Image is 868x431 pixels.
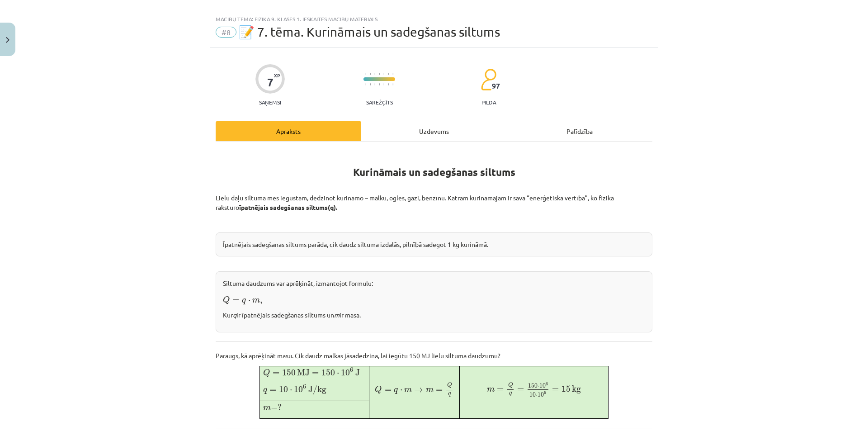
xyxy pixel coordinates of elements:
[528,384,538,388] span: 150
[248,300,250,303] span: ⋅
[374,83,375,85] img: icon-short-line-57e1e144782c952c97e751825c79c345078a6d821885a25fce030b3d8c18986b.svg
[497,388,504,392] span: =
[239,24,500,39] span: 📝 7. tēma. Kurināmais un sadegšanas siltums
[341,369,350,376] span: 10
[353,166,515,179] strong: Kurināmais un sadegšanas siltums
[233,311,236,319] em: q
[481,99,496,105] p: pilda
[271,405,278,411] span: −
[223,279,645,288] p: Siltuma daudzums var aprēķināt, izmantojot formulu:
[388,73,389,75] img: icon-short-line-57e1e144782c952c97e751825c79c345078a6d821885a25fce030b3d8c18986b.svg
[260,300,262,304] span: ,
[279,386,288,393] span: 10
[223,296,230,304] span: Q
[361,121,507,141] div: Uzdevums
[572,385,581,394] span: kg
[239,203,328,211] b: īpatnējais sadegšanas siltums
[269,388,276,392] span: =
[517,388,524,392] span: =
[529,393,536,397] span: 10
[508,382,513,388] span: Q
[383,83,384,85] img: icon-short-line-57e1e144782c952c97e751825c79c345078a6d821885a25fce030b3d8c18986b.svg
[223,310,645,320] p: Kur ir īpatnējais sadegšanas siltums un ir masa.
[365,73,366,75] img: icon-short-line-57e1e144782c952c97e751825c79c345078a6d821885a25fce030b3d8c18986b.svg
[561,386,571,392] span: 15
[539,384,546,388] span: 10
[263,369,270,377] span: Q
[414,388,423,393] span: →
[252,298,260,303] span: m
[328,203,337,211] strong: (q).
[492,82,500,90] span: 97
[544,391,546,394] span: 6
[297,369,310,376] span: MJ
[388,83,389,85] img: icon-short-line-57e1e144782c952c97e751825c79c345078a6d821885a25fce030b3d8c18986b.svg
[487,388,495,392] span: m
[216,193,652,212] p: Lielu daļu siltuma mēs iegūstam, dedzinot kurināmo – malku, ogles, gāzi, benzīnu. Katram kurināma...
[383,73,384,75] img: icon-short-line-57e1e144782c952c97e751825c79c345078a6d821885a25fce030b3d8c18986b.svg
[536,395,538,397] span: ⋅
[538,386,539,388] span: ⋅
[216,232,652,256] div: Īpatnējais sadegšanas siltums parāda, cik daudz siltuma izdalās, pilnībā sadegot 1 kg kurināmā.
[481,68,496,91] img: students-c634bb4e5e11cddfef0936a35e636f08e4e9abd3cc4e673bd6f9a4125e45ecb1.svg
[294,386,303,393] span: 10
[274,73,280,78] span: XP
[312,372,319,375] span: =
[267,76,274,89] div: 7
[290,389,292,392] span: ⋅
[379,73,380,75] img: icon-short-line-57e1e144782c952c97e751825c79c345078a6d821885a25fce030b3d8c18986b.svg
[216,121,361,141] div: Apraksts
[447,383,452,388] span: Q
[375,386,382,394] span: Q
[308,386,313,393] span: J
[321,369,335,376] span: 150
[6,37,9,43] img: icon-close-lesson-0947bae3869378f0d4975bcd49f059093ad1ed9edebbc8119c70593378902aed.svg
[232,299,239,303] span: =
[509,392,512,396] span: q
[242,298,246,304] span: q
[370,73,371,75] img: icon-short-line-57e1e144782c952c97e751825c79c345078a6d821885a25fce030b3d8c18986b.svg
[365,83,366,85] img: icon-short-line-57e1e144782c952c97e751825c79c345078a6d821885a25fce030b3d8c18986b.svg
[404,388,412,393] span: m
[355,369,360,376] span: J
[317,386,326,394] span: kg
[334,311,340,319] em: m
[538,393,544,397] span: 10
[216,27,236,38] span: #8
[507,121,652,141] div: Palīdzība
[216,16,652,22] div: Mācību tēma: Fizika 9. klases 1. ieskaites mācību materiāls
[366,99,393,105] p: Sarežģīts
[379,83,380,85] img: icon-short-line-57e1e144782c952c97e751825c79c345078a6d821885a25fce030b3d8c18986b.svg
[255,99,285,105] p: Saņemsi
[263,388,267,394] span: q
[552,388,559,392] span: =
[374,73,375,75] img: icon-short-line-57e1e144782c952c97e751825c79c345078a6d821885a25fce030b3d8c18986b.svg
[426,388,434,393] span: m
[273,372,279,375] span: =
[313,385,317,395] span: /
[263,406,271,411] span: m
[303,384,306,389] span: 6
[448,393,451,397] span: q
[385,388,392,392] span: =
[436,388,443,392] span: =
[278,404,282,411] span: ?
[394,388,398,394] span: q
[350,368,353,372] span: 6
[282,369,296,376] span: 150
[337,373,339,375] span: ⋅
[216,351,652,360] p: Paraugs, kā aprēķināt masu. Cik daudz malkas jāsadedzina, lai iegūtu 150 MJ lielu siltuma daudzumu?
[370,83,371,85] img: icon-short-line-57e1e144782c952c97e751825c79c345078a6d821885a25fce030b3d8c18986b.svg
[400,389,402,392] span: ⋅
[546,382,548,385] span: 6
